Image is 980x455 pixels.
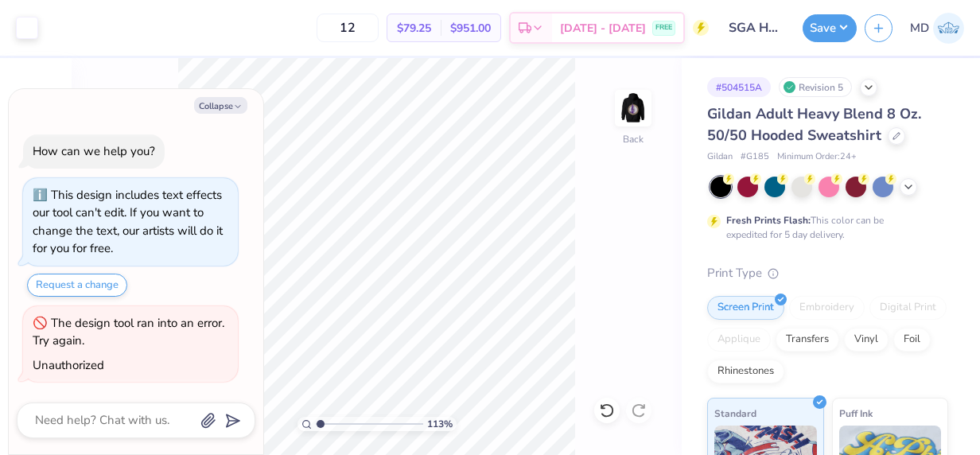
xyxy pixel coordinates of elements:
[707,328,771,352] div: Applique
[560,20,646,37] span: [DATE] - [DATE]
[707,264,948,282] div: Print Type
[803,14,857,42] button: Save
[427,417,453,431] span: 113 %
[33,187,223,257] div: This design includes text effects our tool can't edit. If you want to change the text, our artist...
[741,150,769,164] span: # G185
[617,92,649,124] img: Back
[776,328,839,352] div: Transfers
[707,77,771,97] div: # 504515A
[789,296,865,320] div: Embroidery
[893,328,931,352] div: Foil
[779,77,852,97] div: Revision 5
[707,150,733,164] span: Gildan
[869,296,947,320] div: Digital Print
[33,315,224,349] div: The design tool ran into an error. Try again.
[910,13,964,44] a: MD
[707,360,784,383] div: Rhinestones
[397,20,431,37] span: $79.25
[194,97,247,114] button: Collapse
[910,19,929,37] span: MD
[707,296,784,320] div: Screen Print
[707,104,921,145] span: Gildan Adult Heavy Blend 8 Oz. 50/50 Hooded Sweatshirt
[726,214,811,227] strong: Fresh Prints Flash:
[777,150,857,164] span: Minimum Order: 24 +
[655,22,672,33] span: FREE
[844,328,889,352] div: Vinyl
[714,405,756,422] span: Standard
[839,405,873,422] span: Puff Ink
[317,14,379,42] input: – –
[27,274,127,297] button: Request a change
[33,143,155,159] div: How can we help you?
[726,213,922,242] div: This color can be expedited for 5 day delivery.
[33,357,104,373] div: Unauthorized
[450,20,491,37] span: $951.00
[933,13,964,44] img: Mary Dewey
[717,12,795,44] input: Untitled Design
[623,132,644,146] div: Back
